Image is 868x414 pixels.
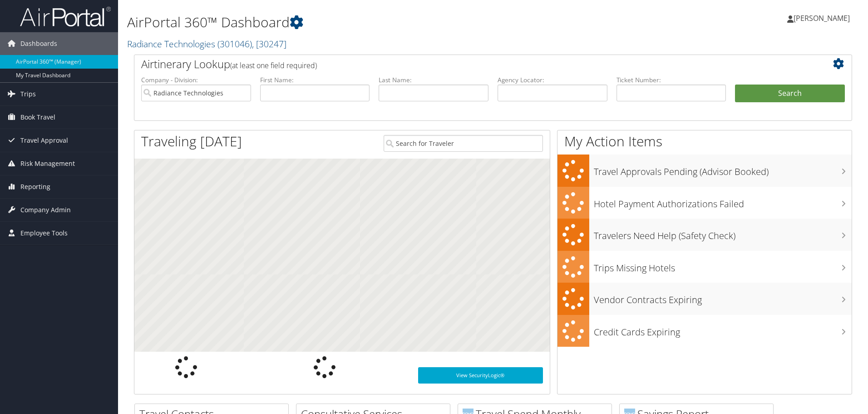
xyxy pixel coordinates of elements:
label: Company - Division: [141,75,251,85]
a: Travelers Need Help (Safety Check) [557,219,852,251]
span: [PERSON_NAME] [794,13,850,23]
label: First Name: [260,75,370,85]
label: Last Name: [379,75,488,85]
span: ( 301046 ) [217,38,252,50]
h2: Airtinerary Lookup [141,56,785,72]
a: [PERSON_NAME] [787,5,859,32]
span: Dashboards [20,32,57,55]
span: Reporting [20,175,50,198]
a: Trips Missing Hotels [557,251,852,283]
h3: Hotel Payment Authorizations Failed [594,193,852,210]
a: Credit Cards Expiring [557,315,852,347]
span: (at least one field required) [230,60,317,70]
h3: Travel Approvals Pending (Advisor Booked) [594,161,852,178]
label: Agency Locator: [498,75,607,85]
a: Radiance Technologies [127,38,286,50]
a: Vendor Contracts Expiring [557,283,852,315]
h1: Traveling [DATE] [141,132,242,151]
span: Travel Approval [20,129,68,152]
button: Search [735,85,845,103]
a: View SecurityLogic® [418,367,543,384]
a: Hotel Payment Authorizations Failed [557,187,852,219]
span: Trips [20,83,36,105]
a: Travel Approvals Pending (Advisor Booked) [557,155,852,187]
h3: Vendor Contracts Expiring [594,289,852,306]
img: airportal-logo.png [20,6,111,27]
span: Book Travel [20,106,55,129]
h3: Travelers Need Help (Safety Check) [594,225,852,242]
h3: Trips Missing Hotels [594,257,852,274]
span: Employee Tools [20,222,68,244]
h1: My Action Items [557,132,852,151]
label: Ticket Number: [616,75,726,85]
input: Search for Traveler [384,135,543,152]
h1: AirPortal 360™ Dashboard [127,13,615,32]
span: Company Admin [20,199,71,221]
h3: Credit Cards Expiring [594,321,852,339]
span: , [ 30247 ] [252,38,286,50]
span: Risk Management [20,152,75,175]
